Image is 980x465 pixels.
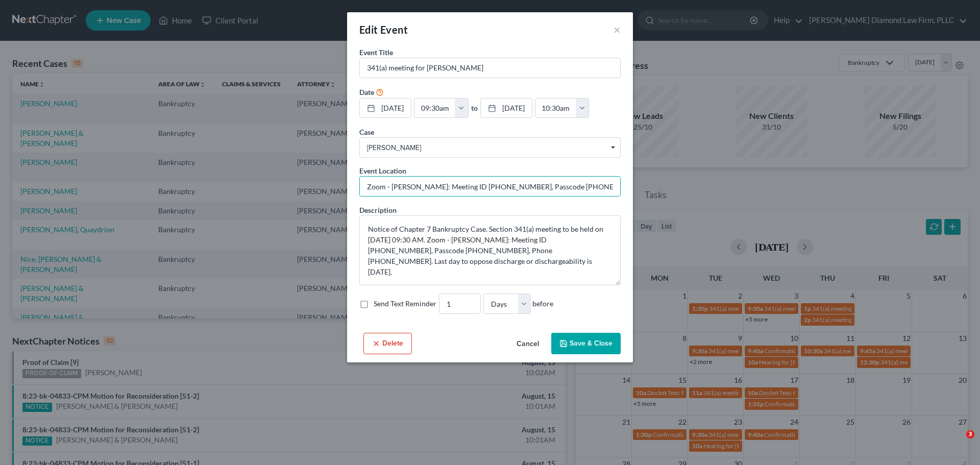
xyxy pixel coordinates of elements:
span: 3 [966,430,974,438]
button: Save & Close [551,333,621,354]
a: [DATE] [481,99,532,118]
span: [PERSON_NAME] [367,142,613,153]
label: Send Text Reminder [374,299,436,309]
input: Enter event name... [360,58,620,78]
input: -- [439,294,480,313]
span: Edit Event [359,23,408,36]
button: Cancel [508,334,547,354]
button: Delete [363,333,412,354]
label: Case [359,127,374,137]
span: Select box activate [359,137,621,158]
a: [DATE] [360,99,411,118]
span: before [532,299,553,309]
span: Event Title [359,48,393,57]
input: -- : -- [535,99,576,118]
iframe: Intercom live chat [945,430,970,455]
label: to [471,103,478,113]
input: -- : -- [414,99,455,118]
input: Enter location... [360,177,620,196]
label: Date [359,87,374,97]
button: × [614,23,621,36]
label: Description [359,205,397,215]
